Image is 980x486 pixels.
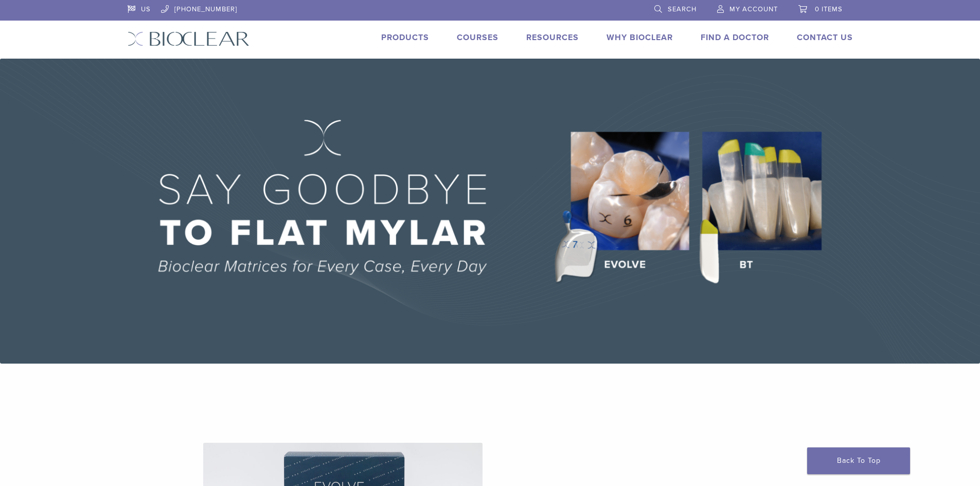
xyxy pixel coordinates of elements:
[797,32,853,43] a: Contact Us
[526,32,579,43] a: Resources
[815,5,843,13] span: 0 items
[701,32,769,43] a: Find A Doctor
[807,447,910,474] a: Back To Top
[457,32,498,43] a: Courses
[668,5,697,13] span: Search
[607,32,673,43] a: Why Bioclear
[128,31,250,46] img: Bioclear
[381,32,429,43] a: Products
[729,5,778,13] span: My Account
